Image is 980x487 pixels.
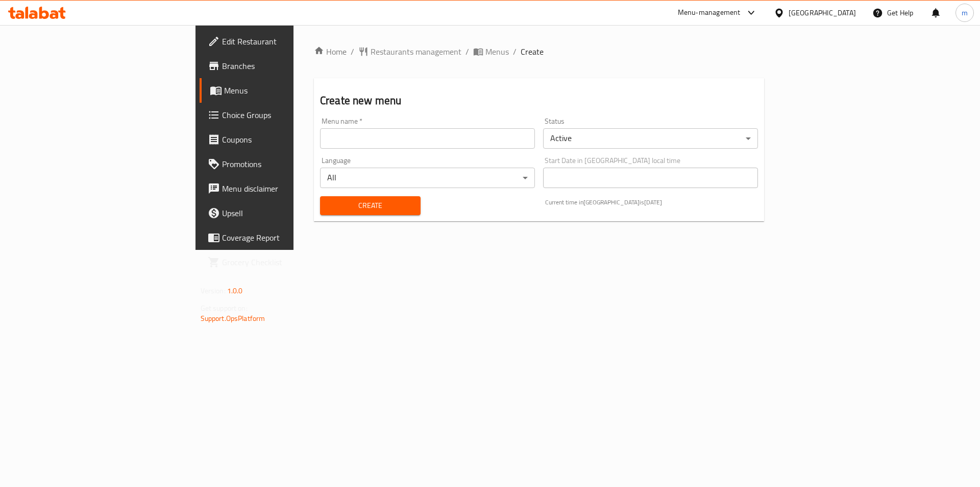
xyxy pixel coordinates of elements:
span: Edit Restaurant [222,35,351,48]
a: Choice Groups [200,103,359,127]
span: Promotions [222,158,351,170]
a: Grocery Checklist [200,250,359,274]
span: Menus [224,84,351,97]
a: Coverage Report [200,225,359,250]
div: Active [543,128,758,149]
a: Menus [200,78,359,103]
span: Version: [201,284,226,297]
div: All [320,168,535,188]
span: Menu disclaimer [222,182,351,195]
span: Upsell [222,207,351,219]
span: Branches [222,60,351,72]
span: Coverage Report [222,231,351,244]
li: / [465,45,469,58]
a: Support.OpsPlatform [201,312,265,325]
span: Get support on: [201,302,248,315]
a: Edit Restaurant [200,29,359,54]
p: Current time in [GEOGRAPHIC_DATA] is [DATE] [545,198,758,207]
span: Menus [485,45,509,58]
span: Create [521,45,544,58]
a: Upsell [200,201,359,225]
span: 1.0.0 [227,284,243,297]
button: Create [320,196,421,215]
input: Please enter Menu name [320,128,535,149]
div: [GEOGRAPHIC_DATA] [789,7,856,18]
span: Create [328,199,412,212]
a: Menus [473,45,509,58]
h2: Create new menu [320,93,758,108]
span: Coupons [222,133,351,146]
a: Coupons [200,127,359,152]
span: m [962,7,968,18]
a: Branches [200,54,359,78]
div: Menu-management [678,7,741,19]
nav: breadcrumb [314,45,764,58]
a: Promotions [200,152,359,176]
li: / [513,45,517,58]
a: Restaurants management [358,45,461,58]
a: Menu disclaimer [200,176,359,201]
span: Restaurants management [371,45,461,58]
span: Grocery Checklist [222,256,351,268]
span: Choice Groups [222,109,351,121]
